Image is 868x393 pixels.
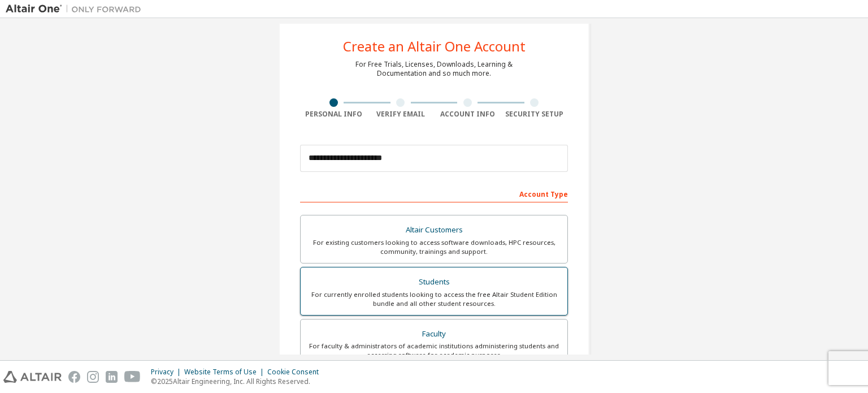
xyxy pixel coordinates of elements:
[434,110,501,119] div: Account Info
[501,110,568,119] div: Security Setup
[307,326,561,342] div: Faculty
[355,60,513,78] div: For Free Trials, Licenses, Downloads, Learning & Documentation and so much more.
[87,371,99,383] img: instagram.svg
[307,274,561,290] div: Students
[6,3,147,15] img: Altair One
[151,377,325,386] p: © 2025 Altair Engineering, Inc. All Rights Reserved.
[367,110,435,119] div: Verify Email
[267,368,325,377] div: Cookie Consent
[184,368,267,377] div: Website Terms of Use
[300,184,568,202] div: Account Type
[124,371,141,383] img: youtube.svg
[3,371,62,383] img: altair_logo.svg
[68,371,80,383] img: facebook.svg
[307,222,561,238] div: Altair Customers
[307,342,561,360] div: For faculty & administrators of academic institutions administering students and accessing softwa...
[151,368,184,377] div: Privacy
[307,290,561,308] div: For currently enrolled students looking to access the free Altair Student Edition bundle and all ...
[300,110,367,119] div: Personal Info
[343,40,526,53] div: Create an Altair One Account
[307,238,561,256] div: For existing customers looking to access software downloads, HPC resources, community, trainings ...
[106,371,118,383] img: linkedin.svg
